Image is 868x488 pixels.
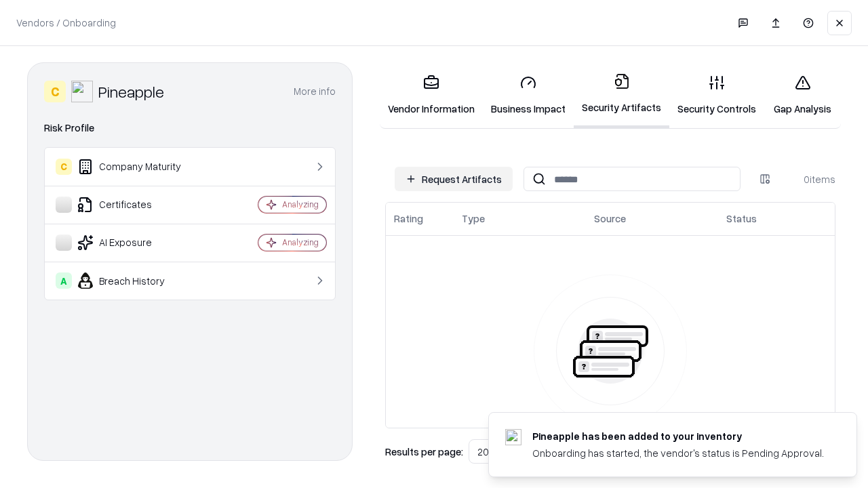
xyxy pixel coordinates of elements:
[71,81,93,102] img: Pineapple
[594,211,626,226] div: Source
[394,211,423,226] div: Rating
[56,197,218,213] div: Certificates
[16,16,116,30] p: Vendors / Onboarding
[574,62,669,128] a: Security Artifacts
[56,235,218,251] div: AI Exposure
[532,446,824,460] div: Onboarding has started, the vendor's status is Pending Approval.
[669,64,764,127] a: Security Controls
[44,120,336,136] div: Risk Profile
[726,211,757,226] div: Status
[56,159,72,175] div: C
[282,237,319,248] div: Analyzing
[282,199,319,210] div: Analyzing
[44,81,66,102] div: C
[483,64,574,127] a: Business Impact
[56,159,218,175] div: Company Maturity
[98,81,164,102] div: Pineapple
[56,272,72,289] div: A
[781,172,835,186] div: 0 items
[462,211,485,226] div: Type
[532,429,824,443] div: Pineapple has been added to your inventory
[505,429,521,445] img: pineappleenergy.com
[294,79,336,104] button: More info
[56,272,218,289] div: Breach History
[385,445,463,459] p: Results per page:
[395,167,513,191] button: Request Artifacts
[764,64,841,127] a: Gap Analysis
[380,64,483,127] a: Vendor Information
